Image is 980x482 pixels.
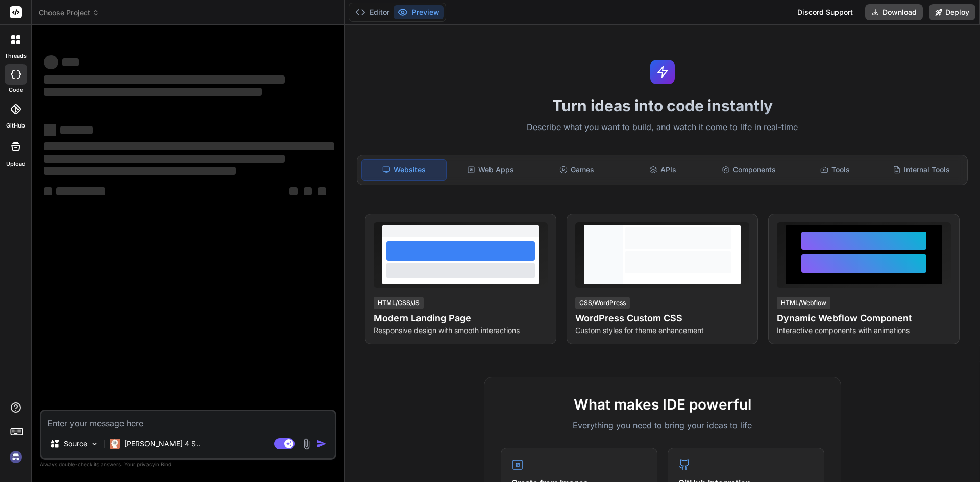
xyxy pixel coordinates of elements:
[777,311,951,325] h4: Dynamic Webflow Component
[575,297,630,309] div: CSS/WordPress
[879,159,963,181] div: Internal Tools
[575,325,749,336] p: Custom styles for theme enhancement
[374,297,424,309] div: HTML/CSS/JS
[60,126,93,134] span: ‌
[374,325,548,336] p: Responsive design with smooth interactions
[777,297,830,309] div: HTML/Webflow
[791,4,859,20] div: Discord Support
[44,142,334,150] span: ‌
[621,159,705,181] div: APIs
[44,167,236,175] span: ‌
[361,159,447,181] div: Websites
[124,439,200,449] p: [PERSON_NAME] 4 S..
[9,86,23,94] label: code
[929,4,975,20] button: Deploy
[777,325,951,336] p: Interactive components with animations
[351,5,394,19] button: Editor
[6,160,26,168] label: Upload
[318,187,326,195] span: ‌
[501,419,824,432] p: Everything you need to bring your ideas to life
[865,4,923,20] button: Download
[535,159,619,181] div: Games
[5,52,27,60] label: threads
[301,438,312,450] img: attachment
[44,88,262,96] span: ‌
[137,461,155,467] span: privacy
[44,75,285,84] span: ‌
[449,159,533,181] div: Web Apps
[39,8,100,18] span: Choose Project
[90,440,99,448] img: Pick Models
[707,159,791,181] div: Components
[110,439,120,449] img: Claude 4 Sonnet
[56,187,105,195] span: ‌
[44,124,56,136] span: ‌
[304,187,312,195] span: ‌
[374,311,548,325] h4: Modern Landing Page
[40,460,336,469] p: Always double-check its answers. Your in Bind
[7,448,24,466] img: signin
[351,121,974,134] p: Describe what you want to build, and watch it come to life in real-time
[44,155,285,163] span: ‌
[501,394,824,415] h2: What makes IDE powerful
[394,5,444,19] button: Preview
[6,121,25,130] label: GitHub
[62,58,79,66] span: ‌
[64,439,87,449] p: Source
[351,96,974,115] h1: Turn ideas into code instantly
[44,55,58,69] span: ‌
[575,311,749,325] h4: WordPress Custom CSS
[316,439,327,449] img: icon
[44,187,52,195] span: ‌
[793,159,877,181] div: Tools
[289,187,298,195] span: ‌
